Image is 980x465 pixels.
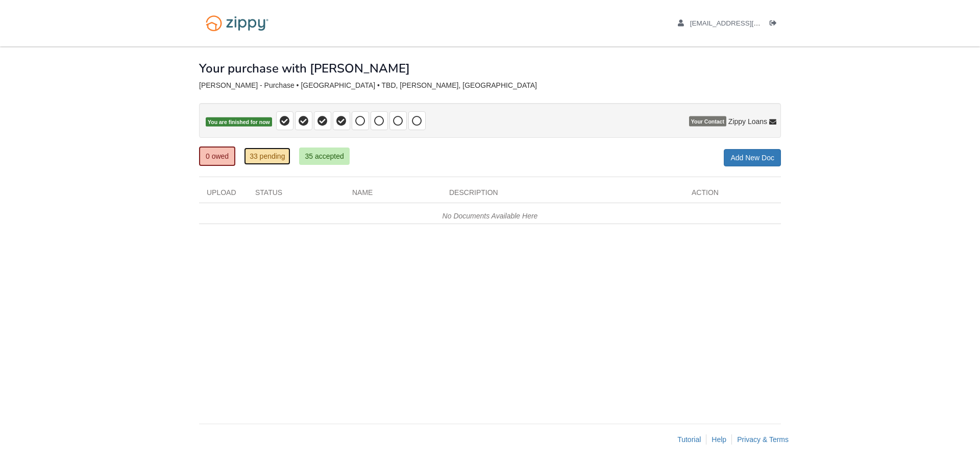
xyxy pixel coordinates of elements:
[684,187,781,203] div: Action
[199,81,781,90] div: [PERSON_NAME] - Purchase • [GEOGRAPHIC_DATA] • TBD, [PERSON_NAME], [GEOGRAPHIC_DATA]
[689,116,726,127] span: Your Contact
[299,148,349,165] a: 35 accepted
[677,435,701,444] a: Tutorial
[690,19,807,27] span: ajakkcarr@gmail.com
[199,10,275,36] img: Logo
[724,149,781,166] a: Add New Doc
[728,116,767,127] span: Zippy Loans
[712,435,726,444] a: Help
[678,19,807,30] a: edit profile
[199,62,410,75] h1: Your purchase with [PERSON_NAME]
[206,117,272,127] span: You are finished for now
[248,187,345,203] div: Status
[443,212,538,220] em: No Documents Available Here
[244,148,290,165] a: 33 pending
[737,435,789,444] a: Privacy & Terms
[199,187,248,203] div: Upload
[345,187,442,203] div: Name
[770,19,781,30] a: Log out
[442,187,684,203] div: Description
[199,146,235,166] a: 0 owed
